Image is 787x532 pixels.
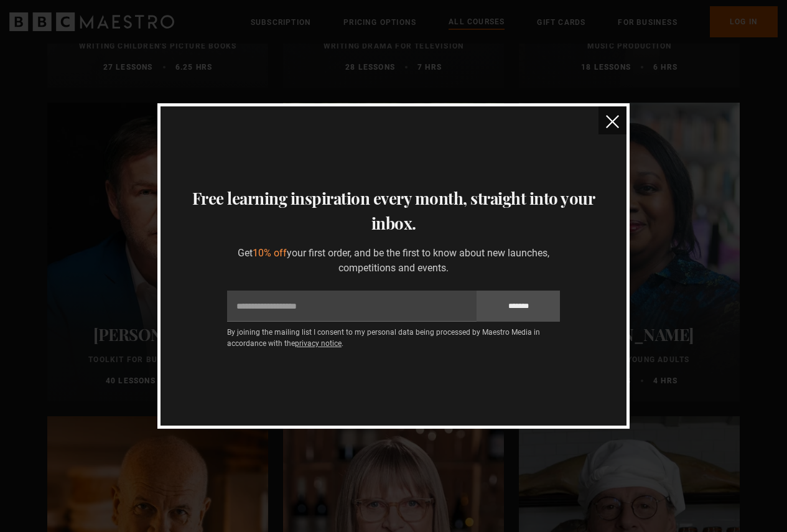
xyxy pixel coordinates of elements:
[175,186,612,236] h3: Free learning inspiration every month, straight into your inbox.
[227,246,560,276] p: Get your first order, and be the first to know about new launches, competitions and events.
[598,106,626,134] button: close
[253,247,287,259] span: 10% off
[295,339,342,348] a: privacy notice
[227,327,560,349] p: By joining the mailing list I consent to my personal data being processed by Maestro Media in acc...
